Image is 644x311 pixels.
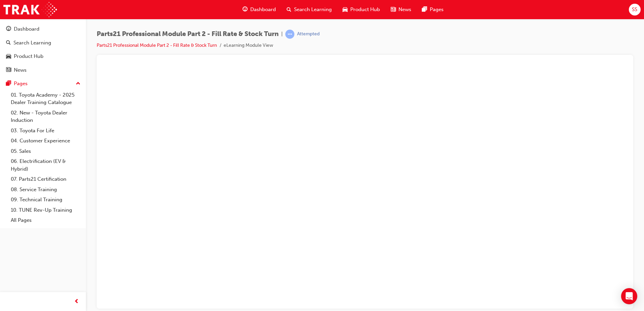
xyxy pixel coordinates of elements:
[3,2,57,17] img: Trak
[6,67,11,73] span: news-icon
[3,77,83,90] button: Pages
[8,215,83,226] a: All Pages
[250,6,276,13] span: Dashboard
[6,26,11,32] span: guage-icon
[97,42,217,48] a: Parts21 Professional Module Part 2 - Fill Rate & Stock Turn
[8,195,83,205] a: 09. Technical Training
[3,22,83,77] button: DashboardSearch LearningProduct HubNews
[285,30,294,39] span: learningRecordVerb_ATTEMPT-icon
[422,5,427,14] span: pages-icon
[3,23,83,35] a: Dashboard
[8,184,83,195] a: 08. Service Training
[629,4,641,15] button: SS
[8,174,83,184] a: 07. Parts21 Certification
[281,30,283,38] span: |
[8,126,83,136] a: 03. Toyota For Life
[287,5,291,14] span: search-icon
[398,6,411,13] span: News
[6,40,11,46] span: search-icon
[337,3,385,16] a: car-iconProduct Hub
[350,6,380,13] span: Product Hub
[3,64,83,76] a: News
[385,3,417,16] a: news-iconNews
[621,288,637,304] div: Open Intercom Messenger
[8,136,83,146] a: 04. Customer Experience
[8,156,83,174] a: 06. Electrification (EV & Hybrid)
[430,6,444,13] span: Pages
[294,6,332,13] span: Search Learning
[632,6,637,13] span: SS
[97,30,279,38] span: Parts21 Professional Module Part 2 - Fill Rate & Stock Turn
[13,39,51,47] div: Search Learning
[6,54,11,60] span: car-icon
[8,146,83,157] a: 05. Sales
[14,66,27,74] div: News
[3,37,83,49] a: Search Learning
[8,108,83,126] a: 02. New - Toyota Dealer Induction
[243,5,248,14] span: guage-icon
[417,3,449,16] a: pages-iconPages
[281,3,337,16] a: search-iconSearch Learning
[8,205,83,215] a: 10. TUNE Rev-Up Training
[343,5,348,14] span: car-icon
[237,3,281,16] a: guage-iconDashboard
[224,42,273,49] li: eLearning Module View
[6,81,11,87] span: pages-icon
[14,25,39,33] div: Dashboard
[14,53,43,60] div: Product Hub
[14,80,28,88] div: Pages
[8,90,83,108] a: 01. Toyota Academy - 2025 Dealer Training Catalogue
[297,31,320,37] div: Attempted
[3,50,83,63] a: Product Hub
[74,298,79,306] span: prev-icon
[76,79,80,88] span: up-icon
[391,5,396,14] span: news-icon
